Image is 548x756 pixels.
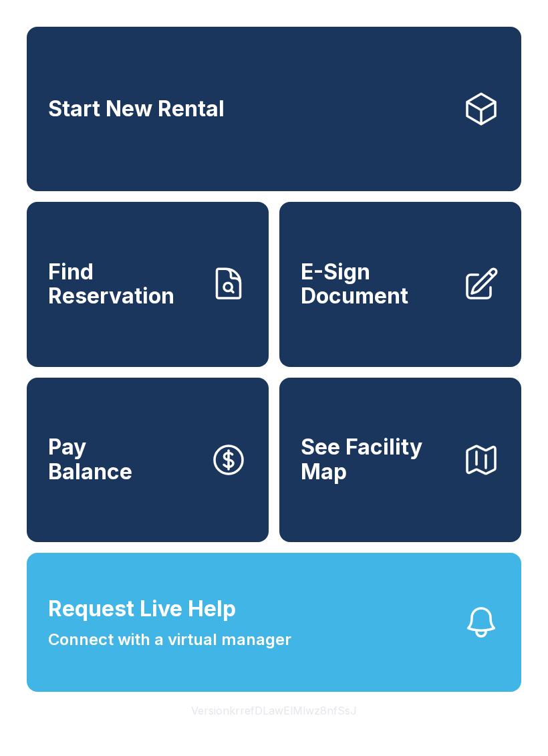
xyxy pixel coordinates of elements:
span: Connect with a virtual manager [48,628,291,652]
button: See Facility Map [279,378,521,542]
button: Request Live HelpConnect with a virtual manager [27,553,521,692]
span: Pay Balance [48,435,132,484]
button: PayBalance [27,378,269,542]
span: E-Sign Document [301,260,452,309]
a: Start New Rental [27,27,521,191]
button: VersionkrrefDLawElMlwz8nfSsJ [180,692,368,729]
a: E-Sign Document [279,202,521,366]
span: Request Live Help [48,593,236,625]
span: Find Reservation [48,260,199,309]
span: Start New Rental [48,97,225,122]
span: See Facility Map [301,435,452,484]
a: Find Reservation [27,202,269,366]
